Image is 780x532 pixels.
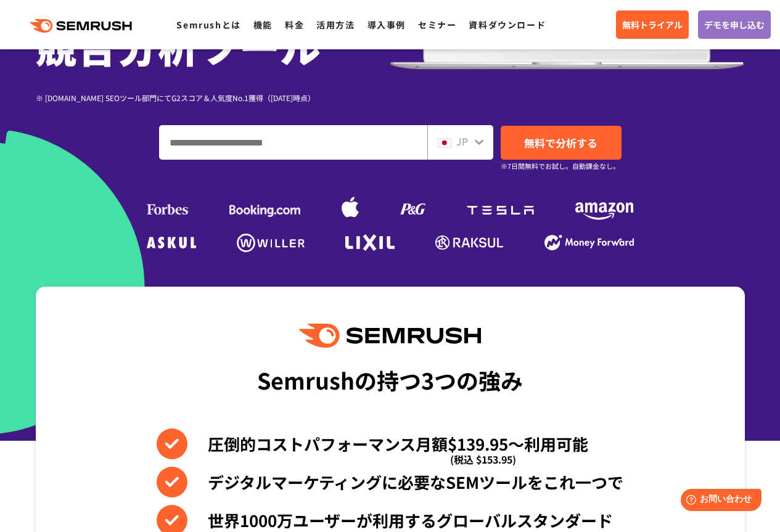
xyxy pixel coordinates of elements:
[456,134,468,149] span: JP
[469,18,546,31] a: 資料ダウンロード
[704,18,765,31] span: デモを申し込む
[367,18,406,31] a: 導入事例
[160,126,427,159] input: ドメイン、キーワードまたはURLを入力してください
[176,18,240,31] a: Semrushとは
[501,160,620,172] small: ※7日間無料でお試し。自動課金なし。
[670,484,766,518] iframe: Help widget launcher
[299,324,480,348] img: Semrush
[253,18,273,31] a: 機能
[257,357,523,403] div: Semrushの持つ3つの強み
[622,18,683,31] span: 無料トライアル
[285,18,304,31] a: 料金
[157,428,623,459] li: 圧倒的コストパフォーマンス月額$139.95〜利用可能
[698,10,771,39] a: デモを申し込む
[157,467,623,497] li: デジタルマーケティングに必要なSEMツールをこれ一つで
[36,92,390,104] div: ※ [DOMAIN_NAME] SEOツール部門にてG2スコア＆人気度No.1獲得（[DATE]時点）
[501,126,622,160] a: 無料で分析する
[524,135,597,150] span: 無料で分析する
[450,444,516,475] span: (税込 $153.95)
[616,10,689,39] a: 無料トライアル
[418,18,456,31] a: セミナー
[316,18,355,31] a: 活用方法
